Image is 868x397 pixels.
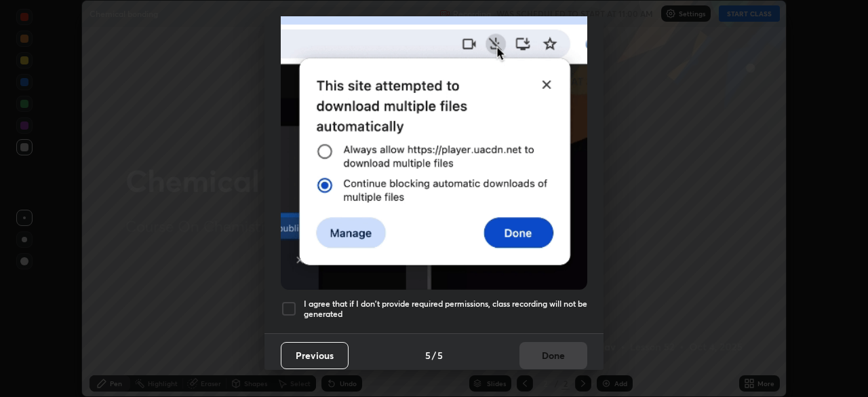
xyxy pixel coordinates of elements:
h5: I agree that if I don't provide required permissions, class recording will not be generated [304,299,587,320]
h4: 5 [425,348,431,362]
button: Previous [281,342,349,369]
h4: 5 [437,348,443,362]
h4: / [432,348,436,362]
